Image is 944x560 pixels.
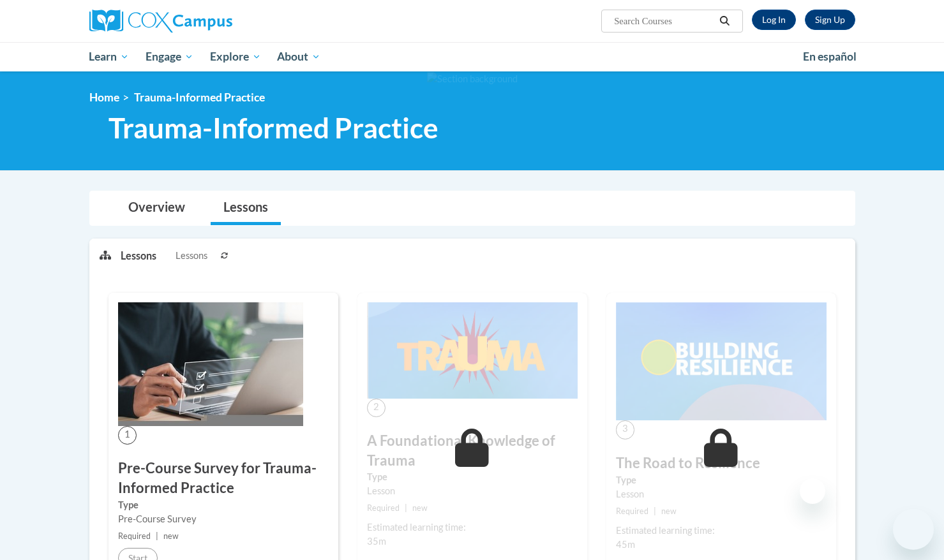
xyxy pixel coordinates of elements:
span: Required [367,503,400,513]
iframe: Close message [800,478,825,504]
span: 2 [367,399,386,417]
h3: The Road to Resilience [616,453,827,473]
span: 1 [118,426,137,445]
span: 45m [616,539,635,550]
span: 35m [367,536,386,547]
a: Engage [137,42,202,71]
img: Course Image [367,302,578,399]
div: Lesson [367,484,578,498]
iframe: Button to launch messaging window [893,509,934,550]
label: Type [118,498,329,512]
a: En español [795,43,865,70]
span: new [412,503,428,513]
h3: Pre-Course Survey for Trauma-Informed Practice [118,459,329,498]
div: Pre-Course Survey [118,512,329,526]
span: Engage [146,49,193,64]
img: Section background [427,72,518,86]
span: | [405,503,407,513]
a: About [269,42,329,71]
span: About [277,49,320,64]
div: Estimated learning time: [616,524,827,538]
label: Type [616,473,827,487]
div: Main menu [70,42,874,71]
a: Overview [116,191,198,225]
a: Lessons [211,191,281,225]
div: Lesson [616,487,827,501]
span: Explore [210,49,261,64]
label: Type [367,470,578,484]
span: Trauma-Informed Practice [134,91,265,104]
a: Home [89,91,119,104]
img: Course Image [616,302,827,421]
a: Log In [752,10,796,30]
span: new [163,531,179,541]
img: Course Image [118,302,303,426]
span: Lessons [176,249,207,263]
img: Cox Campus [89,10,232,33]
span: Required [118,531,151,541]
input: Search Courses [613,13,715,29]
a: Register [805,10,855,30]
h3: A Foundational Knowledge of Trauma [367,431,578,471]
button: Search [715,13,734,29]
a: Learn [81,42,138,71]
a: Explore [202,42,269,71]
a: Cox Campus [89,10,332,33]
span: En español [803,50,857,63]
span: 3 [616,420,634,439]
span: Required [616,506,648,516]
span: new [661,506,677,516]
p: Lessons [121,249,156,263]
span: | [654,506,656,516]
span: Trauma-Informed Practice [109,111,438,145]
span: | [156,531,158,541]
div: Estimated learning time: [367,520,578,534]
span: Learn [89,49,129,64]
